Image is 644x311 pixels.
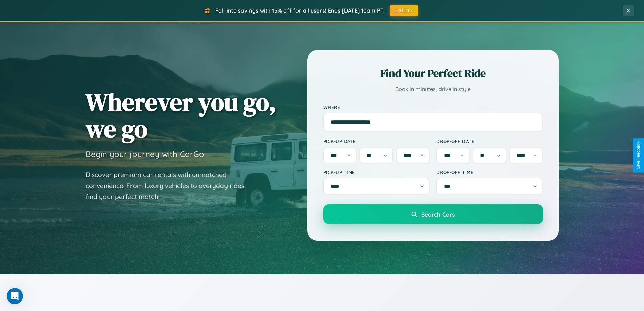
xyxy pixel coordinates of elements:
h2: Find Your Perfect Ride [323,66,543,81]
label: Drop-off Time [436,169,543,175]
p: Book in minutes, drive in style [323,84,543,94]
span: Search Cars [421,210,455,218]
label: Where [323,104,543,110]
span: Fall into savings with 15% off for all users! Ends [DATE] 10am PT. [215,7,385,14]
label: Pick-up Time [323,169,430,175]
h1: Wherever you go, we go [86,89,276,142]
p: Discover premium car rentals with unmatched convenience. From luxury vehicles to everyday rides, ... [86,169,255,202]
button: FALL15 [390,5,418,16]
label: Pick-up Date [323,138,430,144]
div: Give Feedback [636,142,641,169]
h3: Begin your journey with CarGo [86,149,204,159]
button: Search Cars [323,204,543,224]
label: Drop-off Date [436,138,543,144]
iframe: Intercom live chat [7,288,23,304]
